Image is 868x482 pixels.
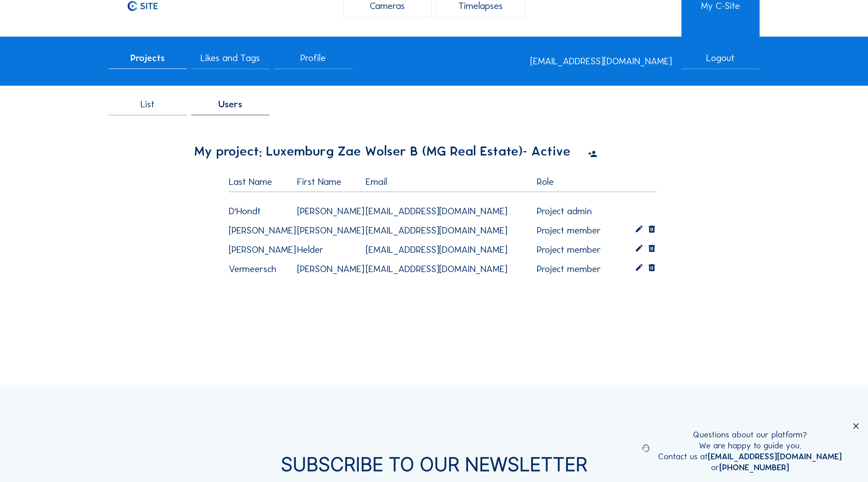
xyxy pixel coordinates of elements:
div: Subscribe to our newsletter [109,455,760,474]
a: [PHONE_NUMBER] [719,462,789,473]
span: Users [218,100,242,109]
div: project admin [537,207,634,216]
div: First Name [295,175,363,190]
div: [EMAIL_ADDRESS][DOMAIN_NAME] [363,242,534,257]
div: Logout [681,53,760,69]
div: [PERSON_NAME] [226,223,295,238]
img: operator [642,429,649,468]
div: project member [537,264,634,274]
div: [PERSON_NAME] [295,204,363,219]
div: [EMAIL_ADDRESS][DOMAIN_NAME] [530,57,672,66]
div: project member [537,226,634,235]
div: project member [537,245,634,254]
div: Contact us at [658,451,842,462]
div: My project: Luxemburg Zae Wolser B (MG Real Estate) [194,145,570,158]
div: Vermeersch [226,262,295,276]
div: D'Hondt [226,204,295,219]
div: [EMAIL_ADDRESS][DOMAIN_NAME] [363,262,534,276]
div: [PERSON_NAME] [295,223,363,238]
a: [EMAIL_ADDRESS][DOMAIN_NAME] [708,451,842,462]
span: Likes and Tags [201,53,260,63]
div: or [658,462,842,473]
div: We are happy to guide you. [658,440,842,451]
span: Profile [300,53,326,63]
div: [EMAIL_ADDRESS][DOMAIN_NAME] [363,223,534,238]
span: List [141,100,154,109]
div: [PERSON_NAME] [295,262,363,276]
div: [PERSON_NAME] [226,242,295,257]
div: Last Name [226,175,295,190]
div: [EMAIL_ADDRESS][DOMAIN_NAME] [363,204,534,219]
span: Projects [130,53,165,63]
span: - Active [523,143,570,159]
div: Role [534,175,637,190]
div: Helder [295,242,363,257]
div: Email [363,175,534,190]
div: Questions about our platform? [658,429,842,440]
